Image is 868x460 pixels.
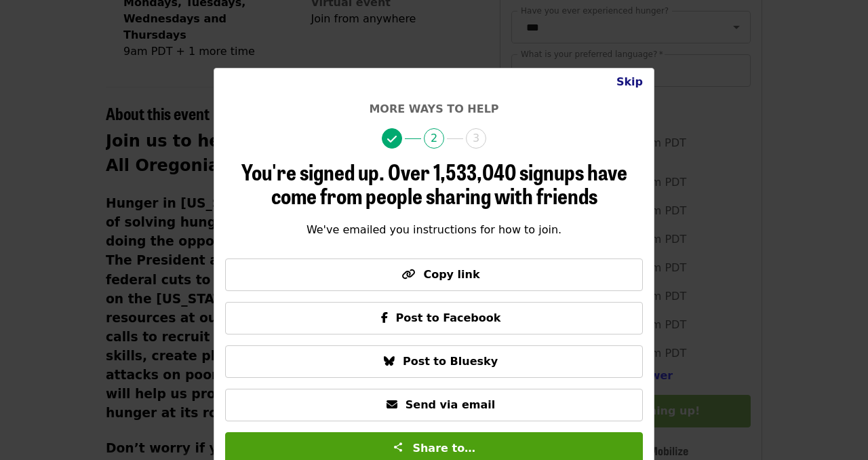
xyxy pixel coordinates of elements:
img: Share [393,442,403,453]
button: Post to Bluesky [225,345,643,378]
span: Post to Bluesky [403,355,498,368]
span: 3 [466,128,486,149]
button: Copy link [225,258,643,291]
span: Share to… [412,442,475,455]
button: Close [606,69,654,96]
button: Send via email [225,389,643,421]
span: Send via email [406,398,495,411]
span: 2 [424,128,444,149]
button: Post to Facebook [225,302,643,334]
i: check icon [387,133,397,146]
span: Over 1,533,040 signups have come from people sharing with friends [271,155,627,211]
span: More ways to help [369,102,498,115]
span: You're signed up. [241,155,384,187]
span: Copy link [423,268,479,281]
i: facebook-f icon [381,311,388,324]
span: We've emailed you instructions for how to join. [307,223,561,236]
i: link icon [401,268,415,281]
span: Post to Facebook [396,311,501,324]
i: envelope icon [387,398,397,411]
i: bluesky icon [384,355,395,368]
